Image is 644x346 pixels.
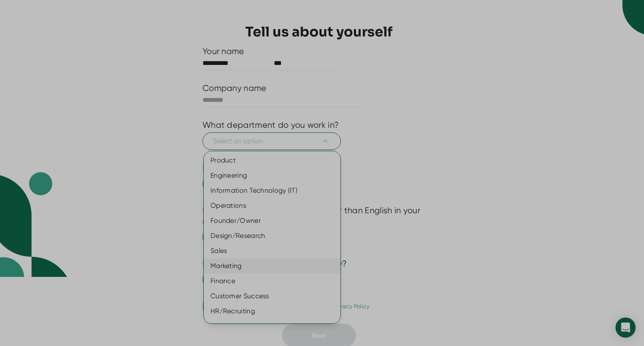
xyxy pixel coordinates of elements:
div: HR/Recruiting [204,304,347,319]
div: Founder/Owner [204,213,347,228]
div: Information Technology (IT) [204,183,347,198]
div: Legal [204,319,347,334]
div: Design/Research [204,228,347,243]
div: Finance [204,274,347,289]
div: Product [204,153,347,168]
div: Open Intercom Messenger [615,318,636,338]
div: Engineering [204,168,347,183]
div: Marketing [204,258,347,274]
div: Customer Success [204,289,347,304]
div: Sales [204,243,347,258]
div: Operations [204,198,347,213]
